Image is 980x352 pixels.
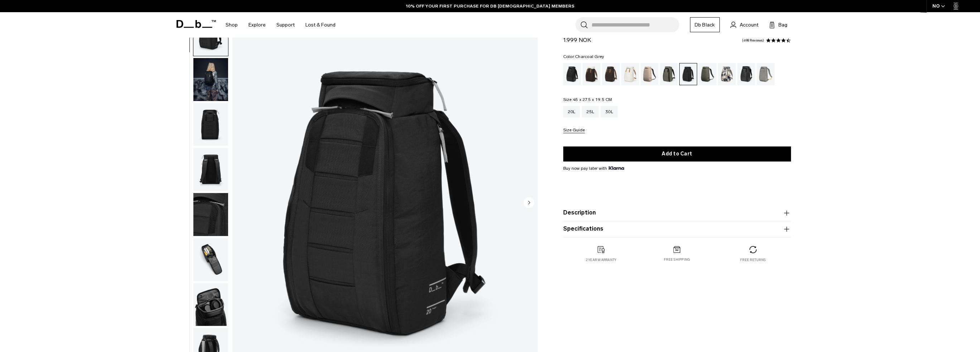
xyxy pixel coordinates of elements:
[601,106,618,117] a: 30L
[664,257,690,262] p: Free shipping
[573,97,612,102] span: 45 x 27.5 x 19.5 CM
[406,3,574,9] a: 10% OFF YOUR FIRST PURCHASE FOR DB [DEMOGRAPHIC_DATA] MEMBERS
[740,21,758,29] span: Account
[679,63,697,85] a: Charcoal Grey
[563,37,591,43] span: 1.999 NOK
[609,166,624,170] img: {"height" => 20, "alt" => "Klarna"}
[193,238,228,281] button: Hugger Backpack 20L Charcoal Grey
[563,97,612,102] legend: Size:
[769,20,787,29] button: Bag
[193,58,228,101] button: Hugger Backpack 20L Charcoal Grey
[583,63,600,85] a: Cappuccino
[737,63,755,85] a: Reflective Black
[226,12,238,38] a: Shop
[757,63,774,85] a: Sand Grey
[563,225,791,233] button: Specifications
[193,148,228,191] img: Hugger Backpack 20L Charcoal Grey
[193,58,228,101] img: Hugger Backpack 20L Charcoal Grey
[305,12,335,38] a: Lost & Found
[220,12,341,38] nav: Main Navigation
[563,106,580,117] a: 20L
[563,165,624,172] span: Buy now pay later with
[523,197,534,209] button: Next slide
[563,128,585,133] button: Size Guide
[778,21,787,29] span: Bag
[563,54,604,59] legend: Color:
[193,283,228,326] img: Hugger Backpack 20L Charcoal Grey
[718,63,736,85] a: Line Cluster
[193,238,228,281] img: Hugger Backpack 20L Charcoal Grey
[193,193,228,236] button: Hugger Backpack 20L Charcoal Grey
[699,63,716,85] a: Moss Green
[193,103,228,146] button: Hugger Backpack 20L Charcoal Grey
[582,106,599,117] a: 25L
[575,54,604,59] span: Charcoal Grey
[621,63,639,85] a: Oatmilk
[276,12,295,38] a: Support
[563,63,581,85] a: Black Out
[690,17,720,32] a: Db Black
[193,148,228,191] button: Hugger Backpack 20L Charcoal Grey
[563,146,791,161] button: Add to Cart
[248,12,266,38] a: Explore
[742,39,764,42] a: 498 reviews
[586,257,617,262] p: 2 year warranty
[660,63,678,85] a: Forest Green
[563,209,791,217] button: Description
[193,193,228,236] img: Hugger Backpack 20L Charcoal Grey
[740,257,766,262] p: Free returns
[641,63,658,85] a: Fogbow Beige
[193,283,228,327] button: Hugger Backpack 20L Charcoal Grey
[730,20,758,29] a: Account
[193,103,228,146] img: Hugger Backpack 20L Charcoal Grey
[602,63,620,85] a: Espresso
